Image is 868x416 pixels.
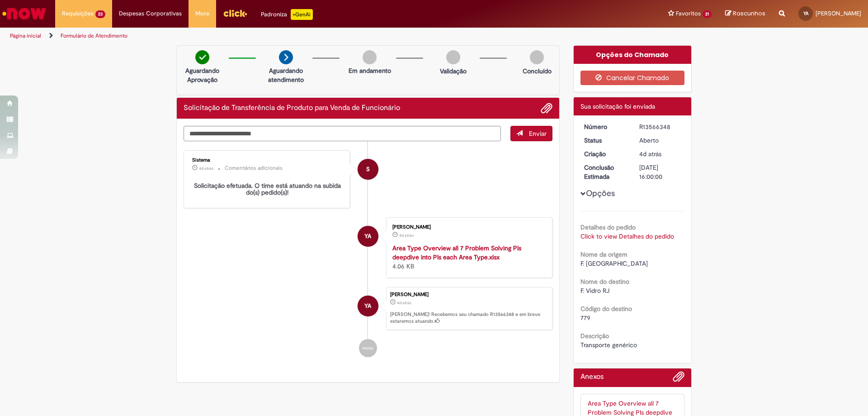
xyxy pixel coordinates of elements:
[580,232,674,240] a: Click to view Detalhes do pedido
[523,67,552,76] p: Concluído
[349,66,391,75] p: Em andamento
[725,10,765,18] a: Rascunhos
[358,226,378,247] div: Ygor Alves De Lima Amaral
[803,10,808,16] span: YA
[364,295,371,317] span: YA
[358,159,378,180] div: System
[580,259,648,268] span: F. [GEOGRAPHIC_DATA]
[580,314,590,322] span: 779
[580,223,636,231] b: Detalhes do pedido
[529,129,547,138] span: Enviar
[390,292,547,297] div: [PERSON_NAME]
[639,150,661,158] time: 25/09/2025 12:06:51
[390,311,547,325] p: [PERSON_NAME]! Recebemos seu chamado R13566348 e em breve estaremos atuando.
[264,66,308,84] p: Aguardando atendimento
[580,102,655,110] span: Sua solicitação foi enviada
[192,158,343,163] div: Sistema
[10,32,41,39] a: Página inicial
[392,244,543,271] div: 4.06 KB
[703,10,712,18] span: 21
[261,9,313,20] div: Padroniza
[399,233,414,238] span: 4d atrás
[62,9,94,18] span: Requisições
[541,102,552,114] button: Adicionar anexos
[639,122,681,131] div: R13566348
[184,126,501,141] textarea: Digite sua mensagem aqui...
[195,9,209,18] span: More
[580,287,609,295] span: F. Vidro RJ
[397,300,411,306] span: 4d atrás
[194,182,343,196] b: Solicitação efetuada. O time está atuando na subida do(s) pedido(s)!
[639,163,681,181] div: [DATE] 16:00:00
[580,341,637,349] span: Transporte genérico
[184,141,552,366] ul: Histórico de tíquete
[577,163,633,181] dt: Conclusão Estimada
[358,296,378,316] div: Ygor Alves De Lima Amaral
[676,9,701,18] span: Favoritos
[223,6,247,20] img: click_logo_yellow_360x200.png
[225,164,283,172] small: Comentários adicionais
[580,332,609,340] b: Descrição
[673,371,684,387] button: Adicionar anexos
[580,373,604,381] h2: Anexos
[577,122,633,131] dt: Número
[446,50,460,64] img: img-circle-grey.png
[577,149,633,158] dt: Criação
[392,244,521,261] a: Area Type Overview all 7 Problem Solving PIs deepdive into PIs each Area Type.xlsx
[639,136,681,145] div: Aberto
[1,5,47,23] img: ServiceNow
[639,149,681,158] div: 25/09/2025 12:06:51
[363,50,377,64] img: img-circle-grey.png
[61,32,127,39] a: Formulário de Atendimento
[574,46,692,64] div: Opções do Chamado
[510,126,552,141] button: Enviar
[440,67,467,76] p: Validação
[279,50,293,64] img: arrow-next.png
[580,71,685,85] button: Cancelar Chamado
[580,250,627,258] b: Nome da origem
[199,166,213,171] time: 25/09/2025 12:06:56
[399,233,414,238] time: 25/09/2025 12:06:47
[184,287,552,330] li: Ygor Alves De Lima Amaral
[397,300,411,306] time: 25/09/2025 12:06:51
[639,150,661,158] span: 4d atrás
[580,277,629,286] b: Nome do destino
[577,136,633,145] dt: Status
[195,50,209,64] img: check-circle-green.png
[184,104,400,112] h2: Solicitação de Transferência de Produto para Venda de Funcionário Histórico de tíquete
[580,305,632,313] b: Código do destino
[119,9,182,18] span: Despesas Corporativas
[180,66,224,84] p: Aguardando Aprovação
[530,50,544,64] img: img-circle-grey.png
[816,10,861,17] span: [PERSON_NAME]
[7,28,572,44] ul: Trilhas de página
[366,158,370,180] span: S
[199,166,213,171] span: 4d atrás
[733,9,765,18] span: Rascunhos
[291,9,313,20] p: +GenAi
[364,225,371,247] span: YA
[392,225,543,230] div: [PERSON_NAME]
[95,10,105,18] span: 23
